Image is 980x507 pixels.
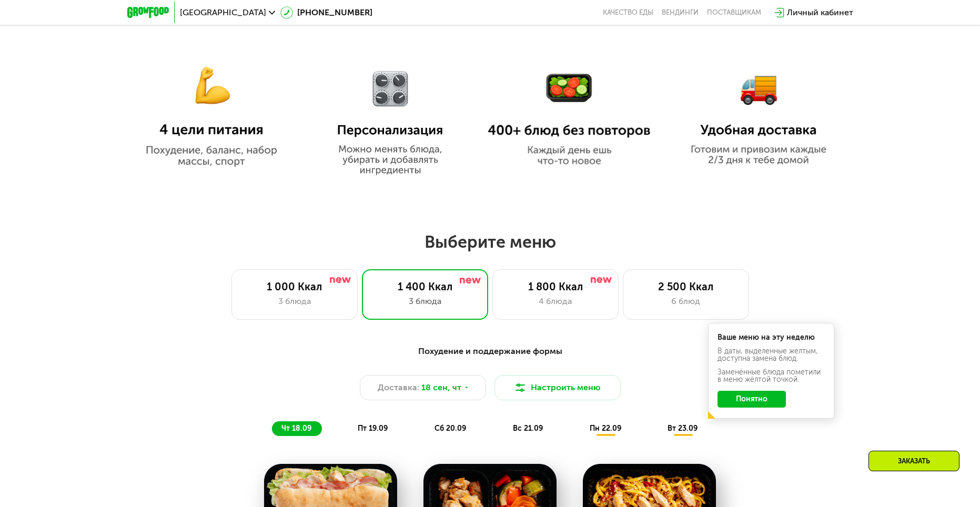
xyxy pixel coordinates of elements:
div: 1 000 Ккал [243,280,347,293]
div: 3 блюда [373,295,477,308]
span: вт 23.09 [668,424,698,433]
button: Настроить меню [494,375,621,400]
div: 6 блюд [634,295,738,308]
div: Ваше меню на эту неделю [718,334,825,341]
a: Качество еды [603,8,653,17]
button: Понятно [718,391,786,408]
div: В даты, выделенные желтым, доступна замена блюд. [718,348,825,362]
a: [PHONE_NUMBER] [280,6,372,19]
div: Личный кабинет [787,6,853,19]
div: 1 400 Ккал [373,280,477,293]
div: 4 блюда [503,295,608,308]
div: 1 800 Ккал [503,280,608,293]
span: пт 19.09 [358,424,388,433]
div: Заказать [868,451,959,471]
span: чт 18.09 [281,424,311,433]
span: 18 сен, чт [421,381,461,394]
span: [GEOGRAPHIC_DATA] [180,8,266,17]
span: вс 21.09 [513,424,543,433]
div: поставщикам [707,8,761,17]
span: сб 20.09 [435,424,466,433]
div: Похудение и поддержание формы [179,345,802,358]
a: Вендинги [662,8,699,17]
h2: Выберите меню [34,231,946,252]
span: пн 22.09 [590,424,621,433]
div: 3 блюда [243,295,347,308]
div: Заменённые блюда пометили в меню жёлтой точкой. [718,369,825,383]
div: 2 500 Ккал [634,280,738,293]
span: Доставка: [378,381,419,394]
